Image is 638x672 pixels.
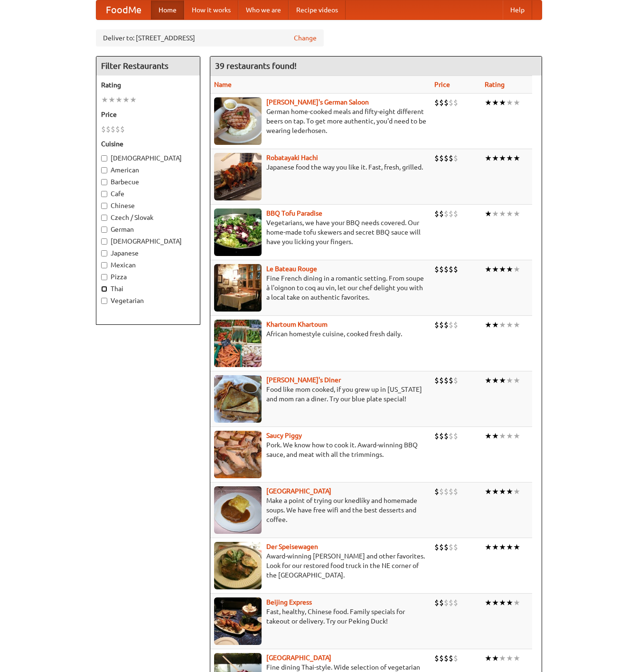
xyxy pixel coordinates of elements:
li: $ [439,320,444,330]
li: ★ [492,542,499,552]
li: ★ [513,653,520,663]
b: [PERSON_NAME]'s Diner [266,376,341,384]
li: ★ [513,375,520,386]
li: ★ [499,653,506,663]
li: ★ [506,431,513,441]
b: Robatayaki Hachi [266,154,318,161]
input: Vegetarian [101,298,107,304]
li: ★ [492,320,499,330]
div: Deliver to: [STREET_ADDRESS] [96,29,324,47]
li: $ [444,431,449,441]
li: ★ [485,97,492,108]
li: ★ [492,431,499,441]
li: $ [439,375,444,386]
li: $ [439,653,444,663]
li: ★ [485,208,492,219]
li: $ [439,431,444,441]
li: ★ [499,264,506,274]
a: [GEOGRAPHIC_DATA] [266,487,331,495]
a: Name [214,81,232,88]
li: ★ [513,208,520,219]
li: $ [453,542,458,552]
li: ★ [506,264,513,274]
a: Le Bateau Rouge [266,265,317,273]
a: Help [503,0,532,19]
li: $ [444,264,449,274]
li: $ [444,486,449,497]
li: ★ [499,486,506,497]
input: Japanese [101,250,107,256]
li: ★ [506,208,513,219]
li: ★ [513,320,520,330]
li: ★ [122,95,130,105]
p: German home-cooked meals and fifty-eight different beers on tap. To get more authentic, you'd nee... [214,107,427,135]
li: ★ [513,597,520,608]
li: $ [444,375,449,386]
li: ★ [506,153,513,163]
li: ★ [485,486,492,497]
li: ★ [499,320,506,330]
li: $ [453,320,458,330]
input: Mexican [101,262,107,268]
li: $ [120,124,125,134]
li: ★ [485,375,492,386]
label: Pizza [101,272,195,282]
p: African homestyle cuisine, cooked fresh daily. [214,329,427,339]
img: bateaurouge.jpg [214,264,262,312]
li: ★ [492,97,499,108]
img: robatayaki.jpg [214,153,262,200]
li: $ [439,153,444,163]
li: $ [449,597,453,608]
li: ★ [485,153,492,163]
a: [PERSON_NAME]'s German Saloon [266,98,369,106]
a: Home [151,0,184,19]
li: ★ [115,95,122,105]
li: ★ [492,208,499,219]
li: $ [449,320,453,330]
li: ★ [485,431,492,441]
li: ★ [499,153,506,163]
li: $ [439,542,444,552]
li: ★ [492,486,499,497]
label: Cafe [101,189,195,199]
h5: Cuisine [101,139,195,149]
input: Chinese [101,203,107,209]
input: Cafe [101,191,107,197]
a: Der Speisewagen [266,543,318,550]
li: $ [434,431,439,441]
li: $ [434,653,439,663]
h5: Rating [101,80,195,90]
img: czechpoint.jpg [214,486,262,534]
li: ★ [485,542,492,552]
a: BBQ Tofu Paradise [266,209,322,217]
li: $ [444,320,449,330]
li: $ [449,97,453,108]
label: [DEMOGRAPHIC_DATA] [101,153,195,163]
li: $ [444,542,449,552]
p: Food like mom cooked, if you grew up in [US_STATE] and mom ran a diner. Try our blue plate special! [214,385,427,404]
li: ★ [499,208,506,219]
li: $ [453,97,458,108]
li: $ [449,375,453,386]
img: beijing.jpg [214,597,262,645]
li: $ [453,375,458,386]
li: $ [444,208,449,219]
li: ★ [499,97,506,108]
a: Rating [485,81,505,88]
li: ★ [506,375,513,386]
li: $ [449,264,453,274]
li: $ [434,264,439,274]
li: $ [434,486,439,497]
li: ★ [485,264,492,274]
li: $ [434,153,439,163]
li: ★ [499,375,506,386]
li: ★ [506,97,513,108]
li: ★ [506,653,513,663]
b: Beijing Express [266,598,312,606]
input: [DEMOGRAPHIC_DATA] [101,238,107,245]
label: Mexican [101,260,195,270]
